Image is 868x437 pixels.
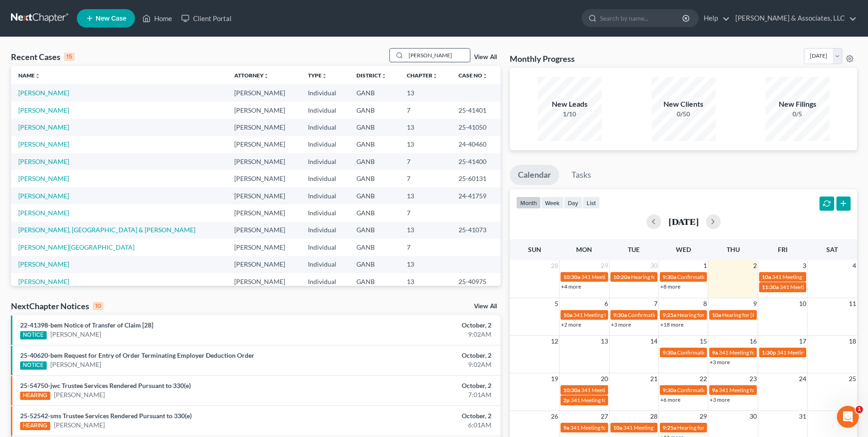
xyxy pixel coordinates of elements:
td: Individual [301,119,349,136]
span: 9:25a [663,424,676,431]
td: Individual [301,84,349,101]
span: 17 [798,336,807,347]
a: Nameunfold_more [18,72,40,79]
td: Individual [301,153,349,170]
a: [PERSON_NAME] [18,260,69,268]
a: 25-54750-jwc Trustee Services Rendered Pursuant to 330(e) [20,382,191,389]
span: 8 [702,298,708,309]
a: 25-52542-sms Trustee Services Rendered Pursuant to 330(e) [20,412,192,420]
div: NOTICE [20,361,47,370]
td: [PERSON_NAME] [227,204,301,221]
td: [PERSON_NAME] [227,84,301,101]
a: View All [474,54,497,60]
td: 13 [399,119,451,136]
span: 9 [752,298,758,309]
td: Individual [301,204,349,221]
h2: [DATE] [669,217,699,226]
span: 10:20a [613,273,630,280]
td: GANB [349,187,399,204]
span: 11:30a [762,284,779,290]
td: [PERSON_NAME] [227,222,301,239]
span: 9:30a [663,387,676,393]
td: Individual [301,273,349,290]
a: +4 more [561,283,581,290]
div: New Clients [652,99,716,109]
td: GANB [349,256,399,273]
span: 10:30a [563,387,580,393]
span: 1 [702,260,708,271]
a: [PERSON_NAME] [18,209,69,217]
a: Chapterunfold_more [407,72,438,79]
span: 10:30a [563,273,580,280]
a: Help [699,10,730,27]
span: Confirmation Hearing for [PERSON_NAME] [677,273,782,280]
div: 9:02AM [340,360,491,369]
h3: Monthly Progress [510,53,575,64]
a: +3 more [611,321,631,328]
a: [PERSON_NAME] [54,390,105,399]
div: 15 [64,53,75,61]
span: Hearing for [PERSON_NAME] [677,424,749,431]
td: 13 [399,256,451,273]
td: [PERSON_NAME] [227,187,301,204]
div: New Leads [538,99,602,109]
a: [PERSON_NAME] [50,360,101,369]
td: 13 [399,222,451,239]
span: 9:30a [613,311,627,318]
span: 13 [600,336,609,347]
span: Hearing for [PERSON_NAME] [631,273,702,280]
span: Sat [826,246,838,253]
a: Tasks [563,165,599,185]
span: 341 Meeting for [PERSON_NAME] [719,349,801,356]
td: Individual [301,170,349,187]
span: Thu [727,246,740,253]
span: 14 [649,336,658,347]
span: Confirmation Hearing for [PERSON_NAME] [PERSON_NAME] [677,349,826,356]
a: [PERSON_NAME][GEOGRAPHIC_DATA] [18,243,135,251]
td: 7 [399,204,451,221]
td: Individual [301,102,349,119]
td: 7 [399,239,451,256]
span: 22 [699,373,708,384]
a: +2 more [561,321,581,328]
a: [PERSON_NAME] [50,330,101,339]
a: View All [474,303,497,310]
a: 25-40620-bem Request for Entry of Order Terminating Employer Deduction Order [20,351,254,359]
div: New Filings [766,99,830,109]
span: Sun [528,246,541,253]
td: [PERSON_NAME] [227,273,301,290]
div: NextChapter Notices [11,300,103,311]
span: 6 [604,298,609,309]
span: Confirmation Hearing for [PERSON_NAME] [628,311,733,318]
span: 10 [798,298,807,309]
td: Individual [301,187,349,204]
a: +6 more [660,396,680,403]
span: 9a [712,349,718,356]
div: October, 2 [340,411,491,421]
a: +3 more [710,396,730,403]
span: 9a [563,424,569,431]
div: 6:01AM [340,421,491,430]
i: unfold_more [432,73,438,79]
td: Individual [301,136,349,153]
span: 2 [752,260,758,271]
td: [PERSON_NAME] [227,102,301,119]
a: Client Portal [177,10,236,27]
span: 30 [749,411,758,422]
input: Search by name... [600,10,684,27]
span: Hearing for [PERSON_NAME] [722,311,793,318]
span: Hearing for [PERSON_NAME] [677,311,749,318]
td: GANB [349,153,399,170]
span: 1 [856,406,863,413]
span: 23 [749,373,758,384]
a: Typeunfold_more [308,72,327,79]
span: 5 [554,298,559,309]
span: 3 [802,260,807,271]
div: NOTICE [20,331,47,339]
td: 25-41401 [451,102,501,119]
span: 28 [550,260,559,271]
button: list [582,197,600,209]
td: 25-41400 [451,153,501,170]
span: 16 [749,336,758,347]
span: 341 Meeting for [PERSON_NAME] [623,424,706,431]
